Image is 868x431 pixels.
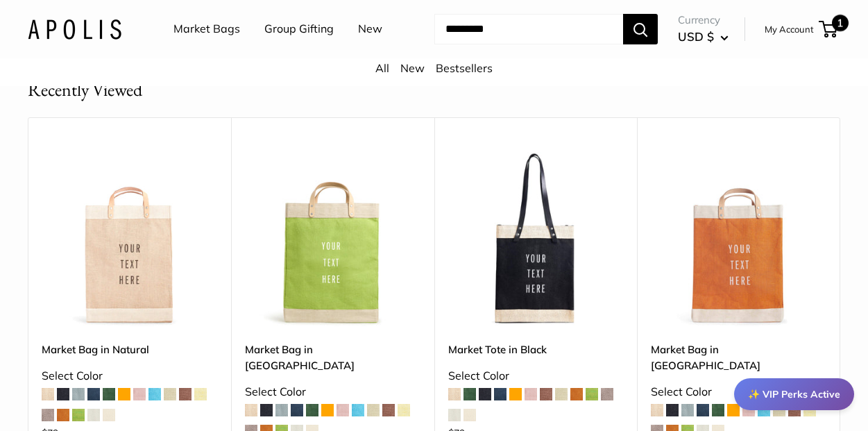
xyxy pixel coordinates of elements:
[245,152,420,328] img: Market Bag in Chartreuse
[400,61,425,75] a: New
[448,366,624,387] div: Select Color
[28,76,142,103] h2: Recently Viewed
[678,26,729,48] button: USD $
[245,382,420,403] div: Select Color
[436,61,493,75] a: Bestsellers
[173,19,240,40] a: Market Bags
[651,152,826,328] img: description_Make it yours with custom, printed text.
[820,21,837,37] a: 1
[651,152,826,328] a: description_Make it yours with custom, printed text.Market Bag in Citrus
[358,19,382,40] a: New
[734,378,854,410] div: ✨ VIP Perks Active
[651,341,826,374] a: Market Bag in [GEOGRAPHIC_DATA]
[245,341,420,374] a: Market Bag in [GEOGRAPHIC_DATA]
[42,341,217,357] a: Market Bag in Natural
[42,366,217,387] div: Select Color
[448,152,624,328] img: description_Make it yours with custom text.
[678,29,714,44] span: USD $
[448,341,624,357] a: Market Tote in Black
[28,19,121,39] img: Apolis
[448,152,624,328] a: description_Make it yours with custom text.Market Tote in Black
[765,21,814,37] a: My Account
[434,14,623,44] input: Search...
[375,61,389,75] a: All
[651,382,826,403] div: Select Color
[245,152,420,328] a: Market Bag in ChartreuseMarket Bag in Chartreuse
[832,15,849,31] span: 1
[42,152,217,328] img: Market Bag in Natural
[42,152,217,328] a: Market Bag in NaturalMarket Bag in Natural
[678,10,729,30] span: Currency
[264,19,334,40] a: Group Gifting
[623,14,658,44] button: Search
